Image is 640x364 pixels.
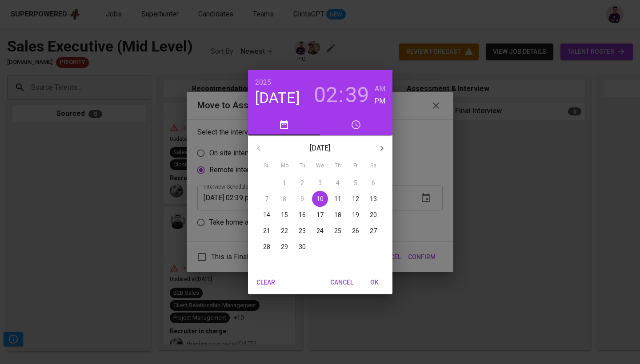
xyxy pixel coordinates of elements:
[370,194,377,203] p: 13
[276,207,292,223] button: 15
[255,277,276,288] span: Clear
[312,191,328,207] button: 10
[334,226,341,235] p: 25
[348,191,364,207] button: 12
[330,191,346,207] button: 11
[348,223,364,239] button: 26
[259,207,275,223] button: 14
[259,162,275,170] span: Su
[312,223,328,239] button: 24
[294,223,310,239] button: 23
[255,76,271,89] button: 2025
[330,277,353,288] span: Cancel
[364,277,385,288] span: OK
[360,274,389,291] button: OK
[352,226,359,235] p: 26
[339,83,344,107] h3: :
[316,226,324,235] p: 24
[294,239,310,255] button: 30
[263,242,270,251] p: 28
[281,242,288,251] p: 29
[327,274,357,291] button: Cancel
[330,223,346,239] button: 25
[263,210,270,219] p: 14
[348,162,364,170] span: Fr
[252,274,280,291] button: Clear
[365,223,381,239] button: 27
[312,162,328,170] span: We
[352,194,359,203] p: 12
[375,83,385,95] h6: AM
[314,83,338,107] button: 02
[330,207,346,223] button: 18
[365,191,381,207] button: 13
[330,162,346,170] span: Th
[255,89,300,107] button: [DATE]
[345,83,369,107] button: 39
[348,207,364,223] button: 19
[312,207,328,223] button: 17
[281,210,288,219] p: 15
[269,143,371,154] p: [DATE]
[365,162,381,170] span: Sa
[294,207,310,223] button: 16
[259,223,275,239] button: 21
[259,239,275,255] button: 28
[374,83,385,95] button: AM
[370,210,377,219] p: 20
[352,210,359,219] p: 19
[374,95,385,107] button: PM
[263,226,270,235] p: 21
[299,242,306,251] p: 30
[370,226,377,235] p: 27
[281,226,288,235] p: 22
[316,210,324,219] p: 17
[334,194,341,203] p: 11
[334,210,341,219] p: 18
[276,162,292,170] span: Mo
[276,223,292,239] button: 22
[294,162,310,170] span: Tu
[299,210,306,219] p: 16
[276,239,292,255] button: 29
[316,194,324,203] p: 10
[299,226,306,235] p: 23
[365,207,381,223] button: 20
